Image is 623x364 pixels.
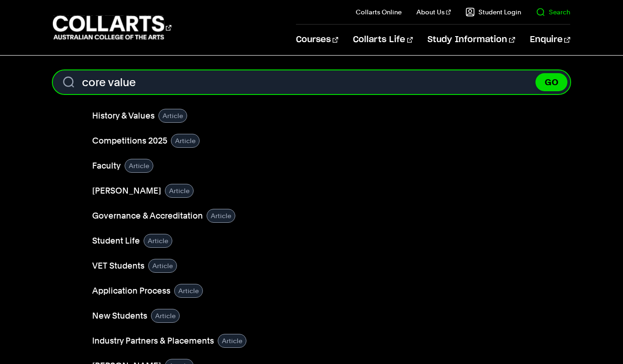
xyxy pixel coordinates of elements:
a: Search [536,7,570,17]
div: Article [207,209,235,223]
a: Student Login [466,7,521,17]
div: Article [158,109,187,123]
div: Article [144,234,172,248]
a: [PERSON_NAME] [92,184,161,197]
div: Article [148,259,177,273]
a: About Us [416,7,451,17]
a: Study Information [428,25,515,55]
a: Courses [296,25,338,55]
a: History & Values [92,109,155,122]
div: Go to homepage [53,14,171,41]
a: Collarts Online [356,7,402,17]
a: VET Students [92,259,145,272]
div: Article [174,284,203,298]
a: Application Process [92,284,170,297]
a: Collarts Life [353,25,413,55]
form: Search [53,70,570,94]
a: Student Life [92,234,140,247]
a: Competitions 2025 [92,134,167,147]
a: Governance & Accreditation [92,209,203,222]
div: Article [151,309,180,323]
div: Article [125,159,153,173]
input: Enter Search Term [53,70,570,94]
div: Article [165,184,194,198]
a: Faculty [92,159,121,172]
a: New Students [92,309,147,322]
a: Industry Partners & Placements [92,334,214,347]
a: Enquire [530,25,570,55]
div: Article [218,334,246,348]
button: GO [535,73,567,91]
div: Article [171,134,200,148]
